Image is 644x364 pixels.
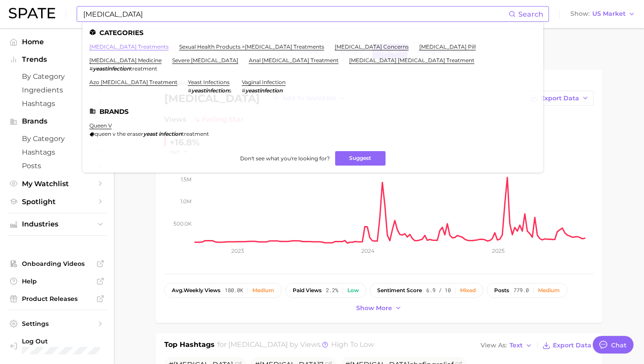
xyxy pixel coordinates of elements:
[130,65,157,72] span: treatment
[188,79,230,85] a: yeast infections
[494,287,509,293] span: posts
[191,87,229,94] em: yeastinfection
[326,287,338,293] span: 2.2%
[513,287,529,293] span: 779.0
[541,95,579,102] span: Export Data
[89,79,177,85] a: azo [MEDICAL_DATA] treatment
[347,287,359,293] div: Low
[245,87,283,94] em: yeastinfection
[349,57,474,64] a: [MEDICAL_DATA] [MEDICAL_DATA] treatment
[481,343,507,348] span: View As
[180,198,191,205] tspan: 1.0m
[242,79,286,85] a: vaginal infection
[143,131,157,137] em: yeast
[159,131,182,137] em: infection
[173,220,192,226] tspan: 500.0k
[22,56,92,64] span: Trends
[7,275,107,288] a: Help
[181,176,191,183] tspan: 1.5m
[22,180,92,188] span: My Watchlist
[188,87,191,94] span: #
[95,131,143,137] span: queen v the eraser
[570,11,590,16] span: Show
[553,342,591,349] span: Export Data
[7,115,107,128] button: Brands
[172,57,238,64] a: severe [MEDICAL_DATA]
[460,287,476,293] div: Mixed
[538,287,560,293] div: Medium
[228,340,288,349] span: [MEDICAL_DATA]
[293,287,322,293] span: paid views
[22,220,92,228] span: Industries
[285,283,366,298] button: paid views2.2%Low
[7,177,107,191] a: My Watchlist
[354,302,404,314] button: Show more
[229,87,231,94] span: s
[7,83,107,97] a: Ingredients
[370,283,483,298] button: sentiment score6.9 / 10Mixed
[478,340,534,351] button: View AsText
[540,339,594,352] button: Export Data
[525,91,594,106] button: Export Data
[164,339,215,352] h1: Top Hashtags
[89,108,536,115] li: Brands
[22,99,92,108] span: Hashtags
[492,247,505,254] tspan: 2025
[361,247,375,254] tspan: 2024
[22,86,92,94] span: Ingredients
[7,53,107,66] button: Trends
[7,292,107,305] a: Product Releases
[22,320,92,328] span: Settings
[225,287,243,293] span: 180.0k
[22,148,92,156] span: Hashtags
[22,38,92,46] span: Home
[9,8,55,18] img: SPATE
[7,335,107,357] a: Log out. Currently logged in with e-mail mathilde@spate.nyc.
[164,283,282,298] button: avg.weekly views180.0kMedium
[22,277,92,285] span: Help
[7,257,107,270] a: Onboarding Videos
[7,218,107,231] button: Industries
[7,159,107,173] a: Posts
[592,11,626,16] span: US Market
[179,43,324,50] a: sexual health products >[MEDICAL_DATA] treatments
[7,97,107,110] a: Hashtags
[22,134,92,143] span: by Category
[510,343,523,348] span: Text
[89,43,169,50] a: [MEDICAL_DATA] treatments
[7,145,107,159] a: Hashtags
[7,195,107,209] a: Spotlight
[231,247,244,254] tspan: 2023
[419,43,476,50] a: [MEDICAL_DATA] pill
[240,155,330,162] span: Don't see what you're looking for?
[487,283,567,298] button: posts779.0Medium
[518,10,543,18] span: Search
[335,151,386,166] button: Suggest
[172,287,184,293] abbr: average
[22,260,92,268] span: Onboarding Videos
[568,8,637,20] button: ShowUS Market
[7,35,107,49] a: Home
[89,57,162,64] a: [MEDICAL_DATA] medicine
[331,340,374,349] span: high to low
[7,317,107,330] a: Settings
[182,131,209,137] span: treatment
[89,65,93,72] span: #
[252,287,274,293] div: Medium
[22,337,100,345] span: Log Out
[22,295,92,303] span: Product Releases
[93,65,130,72] em: yeastinfection
[7,70,107,83] a: by Category
[89,122,112,129] a: queen v
[7,132,107,145] a: by Category
[22,72,92,81] span: by Category
[242,87,245,94] span: #
[172,287,220,293] span: weekly views
[22,198,92,206] span: Spotlight
[356,304,392,312] span: Show more
[82,7,509,21] input: Search here for a brand, industry, or ingredient
[217,339,374,352] h2: for by Views
[335,43,409,50] a: [MEDICAL_DATA] concerns
[89,29,536,36] li: Categories
[22,117,92,125] span: Brands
